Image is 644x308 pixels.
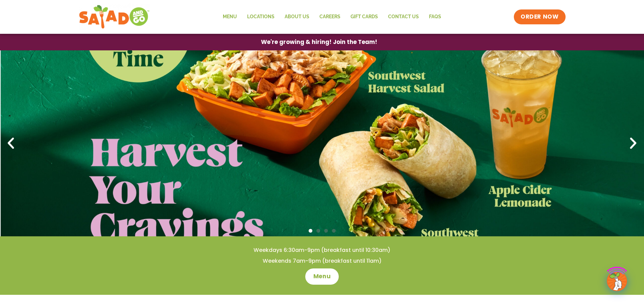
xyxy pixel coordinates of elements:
[324,229,328,233] span: Go to slide 3
[383,9,424,25] a: Contact Us
[251,34,387,50] a: We're growing & hiring! Join the Team!
[332,229,336,233] span: Go to slide 4
[261,39,377,45] span: We're growing & hiring! Join the Team!
[345,9,383,25] a: GIFT CARDS
[514,9,565,24] a: ORDER NOW
[3,136,18,151] div: Previous slide
[242,9,280,25] a: Locations
[314,9,345,25] a: Careers
[309,229,312,233] span: Go to slide 1
[313,273,331,281] span: Menu
[305,268,339,285] a: Menu
[218,9,242,25] a: Menu
[79,3,150,30] img: new-SAG-logo-768×292
[424,9,446,25] a: FAQs
[280,9,314,25] a: About Us
[316,229,320,233] span: Go to slide 2
[521,13,558,21] span: ORDER NOW
[626,136,641,151] div: Next slide
[14,257,630,265] h4: Weekends 7am-9pm (breakfast until 11am)
[14,246,630,254] h4: Weekdays 6:30am-9pm (breakfast until 10:30am)
[218,9,446,25] nav: Menu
